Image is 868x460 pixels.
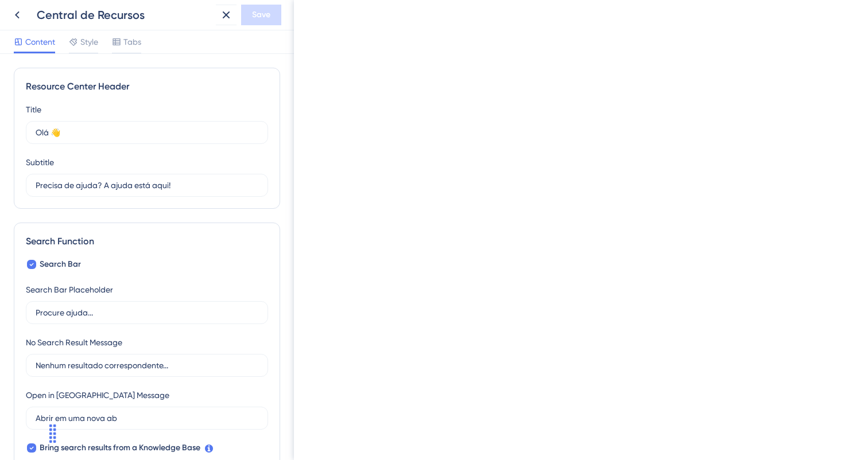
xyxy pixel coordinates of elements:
[40,441,200,455] span: Bring search results from a Knowledge Base
[26,283,113,297] div: Search Bar Placeholder
[36,412,258,424] input: Abrir em uma nova ab
[26,235,268,248] div: Search Function
[25,35,55,49] span: Content
[36,179,258,192] input: Description
[36,306,258,319] input: Procure ajuda...
[123,35,141,49] span: Tabs
[241,5,281,25] button: Save
[26,388,169,402] div: Open in [GEOGRAPHIC_DATA] Message
[40,258,81,271] span: Search Bar
[37,7,211,23] div: Central de Recursos
[26,155,54,169] div: Subtitle
[80,35,98,49] span: Style
[252,8,270,22] span: Save
[36,126,258,139] input: Title
[44,416,62,451] div: Drag
[26,103,41,116] div: Title
[26,80,268,93] div: Resource Center Header
[26,336,122,349] div: No Search Result Message
[36,359,258,372] input: Nenhum resultado correspondente...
